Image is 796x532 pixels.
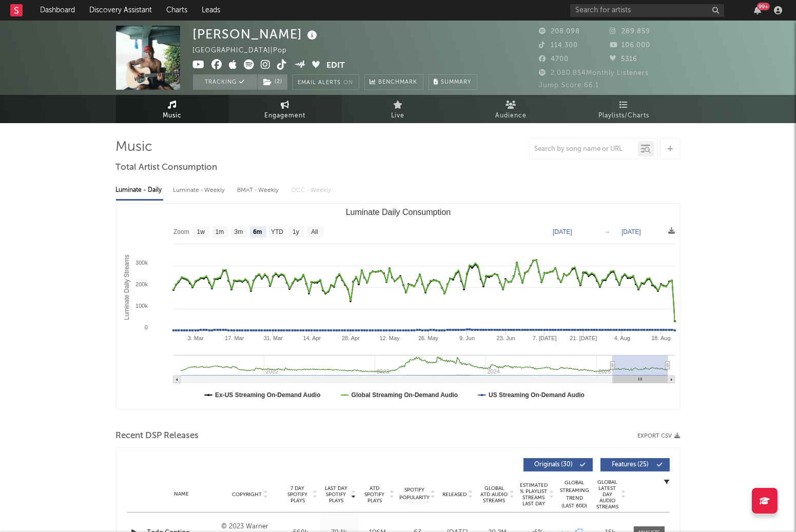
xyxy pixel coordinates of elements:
div: Global Streaming Trend (Last 60D) [559,479,590,510]
button: (2) [258,74,287,90]
div: [GEOGRAPHIC_DATA] | Pop [193,45,299,57]
text: 4. Aug [614,335,630,341]
span: 2.080.854 Monthly Listeners [539,70,649,76]
span: ( 2 ) [257,74,288,90]
text: US Streaming On-Demand Audio [489,391,585,399]
text: 0 [144,324,147,330]
div: Name [147,490,217,498]
span: Engagement [265,110,306,122]
text: 31. Mar [263,335,283,341]
text: Luminate Daily Consumption [345,208,451,216]
button: Features(25) [600,458,670,471]
button: Summary [429,74,477,90]
span: 208.098 [539,28,580,35]
text: Global Streaming On-Demand Audio [351,391,458,399]
div: BMAT - Weekly [238,182,281,199]
button: 99+ [754,6,761,14]
span: Benchmark [379,76,418,89]
span: ATD Spotify Plays [361,485,389,504]
text: 28. Apr [342,335,360,341]
span: Originals ( 30 ) [530,462,577,468]
span: 7 Day Spotify Plays [284,485,312,504]
input: Search by song name or URL [530,145,638,153]
span: 106.000 [610,42,650,49]
span: Music [163,110,182,122]
text: 100k [135,303,148,309]
text: 3m [234,229,243,236]
span: Recent DSP Releases [116,430,199,442]
span: Live [392,110,405,122]
span: Global ATD Audio Streams [480,485,509,504]
span: Jump Score: 66.1 [539,82,599,89]
span: Released [443,491,467,498]
div: 99 + [757,3,770,10]
span: Playlists/Charts [598,110,649,122]
text: 200k [135,281,148,287]
text: [DATE] [553,228,572,235]
span: Summary [441,80,472,85]
text: 26. May [418,335,439,341]
span: 289.859 [610,28,650,35]
text: All [311,229,318,236]
text: Ex-US Streaming On-Demand Audio [215,391,321,399]
span: 5316 [610,56,637,63]
text: 21. [DATE] [570,335,597,341]
text: 7. [DATE] [532,335,556,341]
div: Luminate - Daily [116,182,163,199]
span: 4700 [539,56,569,63]
a: Live [342,95,455,123]
text: YTD [270,229,283,236]
text: 18. Aug [651,335,670,341]
a: Music [116,95,229,123]
text: 17. Mar [225,335,244,341]
span: Global Latest Day Audio Streams [595,479,620,510]
span: Features ( 25 ) [607,462,654,468]
text: [DATE] [622,228,641,235]
a: Benchmark [364,74,423,90]
text: 1y [293,229,299,236]
input: Search for artists [570,4,724,17]
text: 1m [215,229,224,236]
text: Zoom [173,229,189,236]
svg: Luminate Daily Consumption [117,204,680,409]
button: Export CSV [638,433,681,439]
text: 14. Apr [303,335,321,341]
text: 6m [253,229,262,236]
button: Email AlertsOn [293,74,359,90]
span: Audience [495,110,527,122]
div: [PERSON_NAME] [193,26,320,43]
text: Luminate Daily Streams [123,254,130,320]
a: Audience [455,95,568,123]
text: 300k [135,260,148,266]
span: 114.300 [539,42,578,49]
span: Estimated % Playlist Streams Last Day [520,482,548,507]
a: Playlists/Charts [568,95,681,123]
text: 12. May [379,335,400,341]
text: 23. Jun [496,335,515,341]
span: Total Artist Consumption [116,162,218,174]
button: Edit [326,60,345,72]
a: Engagement [229,95,342,123]
text: 3. Mar [187,335,204,341]
span: Last Day Spotify Plays [323,485,350,504]
button: Tracking [193,74,257,90]
div: Luminate - Weekly [173,182,227,199]
text: 1w [197,229,205,236]
span: Spotify Popularity [399,486,430,502]
span: Copyright [232,491,262,498]
em: On [344,80,354,86]
text: → [604,228,610,235]
button: Originals(30) [523,458,593,471]
text: 9. Jun [459,335,475,341]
